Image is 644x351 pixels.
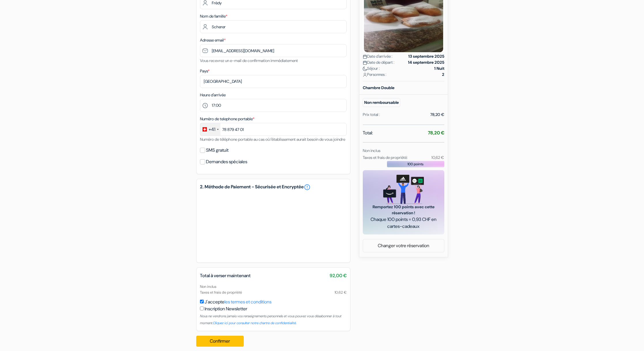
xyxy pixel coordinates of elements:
[363,240,444,251] a: Changer votre réservation
[363,59,394,65] span: Date de départ :
[200,68,209,74] label: Pays
[200,123,220,136] div: Switzerland (Schweiz): +41
[200,92,226,98] label: Heure d'arrivée
[200,314,341,325] small: Nous ne vendrons jamais vos renseignements personnels et vous pouvez vous désabonner à tout moment.
[370,204,437,216] span: Remportez 100 points avec cette réservation !
[200,123,347,136] input: 78 123 45 67
[200,58,298,63] small: Vous recevrez un e-mail de confirmation immédiatement
[408,53,444,59] strong: 13 septembre 2025
[209,126,215,133] div: +41
[363,55,367,59] img: calendar.svg
[363,65,380,72] span: Séjour :
[407,162,424,167] span: 100 points
[408,59,444,65] strong: 14 septembre 2025
[430,112,444,118] div: 78,20 €
[200,44,347,57] input: Entrer adresse e-mail
[363,72,386,78] span: Personnes :
[205,305,247,312] label: Inscription Newsletter
[370,216,437,230] span: Chaque 100 points = 0,93 CHF en cartes-cadeaux
[363,73,367,77] img: user_icon.svg
[363,85,394,90] b: Chambre Double
[363,155,408,160] small: Taxes et frais de propriété:
[199,192,348,259] iframe: Cadre de saisie sécurisé pour le paiement
[363,112,380,118] div: Prix total :
[363,61,367,65] img: calendar.svg
[200,13,227,19] label: Nom de famille
[205,299,271,305] label: J'accepte
[213,321,296,325] a: Cliquez ici pour consulter notre chartre de confidentialité.
[428,130,444,136] strong: 78,20 €
[196,336,244,347] button: Confirmer
[363,148,380,153] small: Non inclus
[431,155,444,160] small: 10,62 €
[330,272,347,279] span: 92,00 €
[200,37,226,43] label: Adresse email
[224,299,271,305] a: les termes et conditions
[383,175,424,204] img: gift_card_hero_new.png
[363,98,400,107] small: Non remboursable
[200,137,345,142] small: Numéro de téléphone portable au cas où l'établissement aurait besoin de vous joindre
[200,273,251,279] span: Total à verser maintenant
[200,20,347,33] input: Entrer le nom de famille
[335,290,347,295] span: 10,62 €
[363,129,373,136] span: Total:
[200,116,254,122] label: Numéro de telephone portable
[363,53,392,59] span: Date d'arrivée :
[304,184,311,191] a: error_outline
[197,284,350,295] div: Non inclus Taxes et frais de propriété
[206,158,247,166] label: Demandes spéciales
[363,67,367,71] img: moon.svg
[434,65,444,72] strong: 1 Nuit
[200,184,347,191] h5: 2. Méthode de Paiement - Sécurisée et Encryptée
[206,146,228,154] label: SMS gratuit
[442,72,444,78] strong: 2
